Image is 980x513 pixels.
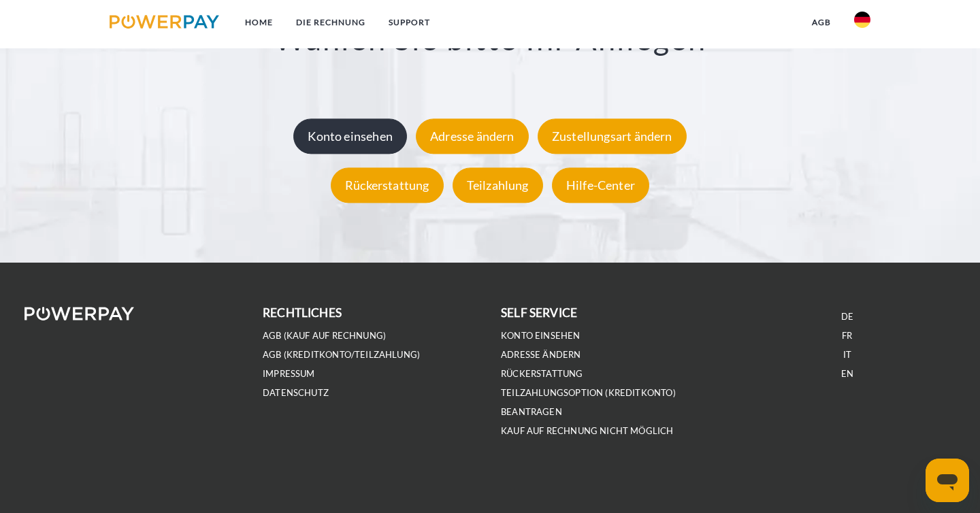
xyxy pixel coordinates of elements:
[843,349,851,361] a: IT
[501,305,577,320] b: self service
[263,305,342,320] b: rechtliches
[842,330,852,342] a: FR
[501,425,674,437] a: Kauf auf Rechnung nicht möglich
[926,459,969,502] iframe: Schaltfläche zum Öffnen des Messaging-Fensters
[263,368,315,380] a: IMPRESSUM
[416,119,529,154] div: Adresse ändern
[538,119,687,154] div: Zustellungsart ändern
[501,349,581,361] a: Adresse ändern
[377,10,442,35] a: SUPPORT
[841,311,853,322] a: DE
[331,168,444,203] div: Rückerstattung
[290,129,410,144] a: Konto einsehen
[263,349,420,361] a: AGB (Kreditkonto/Teilzahlung)
[501,387,676,418] a: Teilzahlungsoption (KREDITKONTO) beantragen
[233,10,284,35] a: Home
[800,10,843,35] a: agb
[501,368,583,380] a: Rückerstattung
[841,368,853,380] a: EN
[453,168,543,203] div: Teilzahlung
[501,330,581,342] a: Konto einsehen
[449,178,546,193] a: Teilzahlung
[110,15,219,29] img: logo-powerpay.svg
[854,12,870,28] img: de
[534,129,690,144] a: Zustellungsart ändern
[263,387,329,399] a: DATENSCHUTZ
[24,307,134,320] img: logo-powerpay-white.svg
[549,178,653,193] a: Hilfe-Center
[412,129,532,144] a: Adresse ändern
[327,178,447,193] a: Rückerstattung
[284,10,377,35] a: DIE RECHNUNG
[263,330,386,342] a: AGB (Kauf auf Rechnung)
[293,119,407,154] div: Konto einsehen
[552,168,649,203] div: Hilfe-Center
